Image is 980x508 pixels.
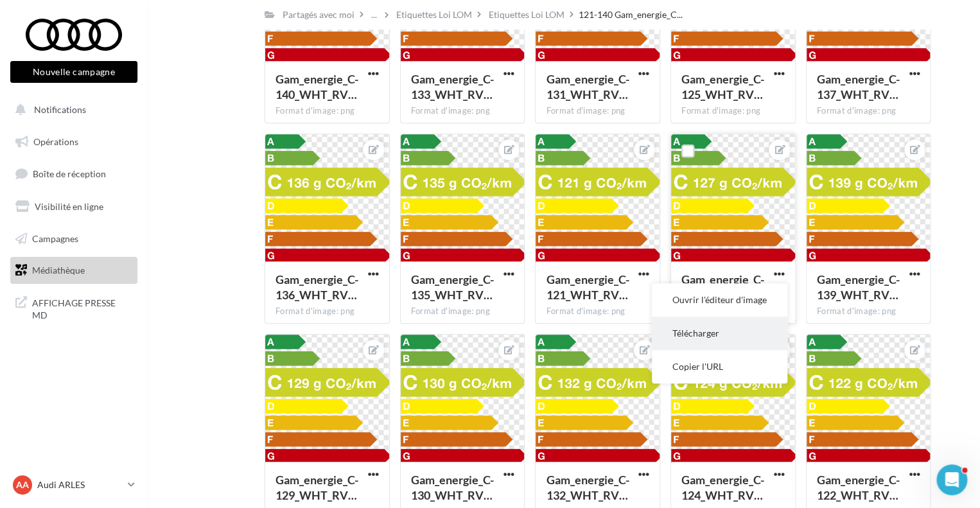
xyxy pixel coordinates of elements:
a: AFFICHAGE PRESSE MD [8,289,140,327]
span: Gam_energie_C-131_WHT_RVB_PNG_1080PX [546,72,629,101]
span: AA [16,478,29,491]
a: Visibilité en ligne [8,193,140,220]
span: Gam_energie_C-137_WHT_RVB_PNG_1080PX [817,72,900,101]
span: Gam_energie_C-132_WHT_RVB_PNG_1080PX [546,473,629,502]
div: Format d'image: png [276,306,379,317]
div: Etiquettes Loi LOM [396,8,472,21]
div: ... [369,6,380,24]
span: Gam_energie_C-130_WHT_RVB_PNG_1080PX [411,473,494,502]
div: Format d'image: png [546,105,649,117]
button: Ouvrir l'éditeur d'image [652,283,787,317]
span: AFFICHAGE PRESSE MD [32,294,132,322]
span: Gam_energie_C-125_WHT_RVB_PNG_1080PX [681,72,764,101]
span: Gam_energie_C-122_WHT_RVB_PNG_1080PX [817,473,900,502]
div: Format d'image: png [817,105,920,117]
div: Format d'image: png [411,105,514,117]
span: Gam_energie_C-140_WHT_RVB_PNG_1080PX [276,72,358,101]
button: Nouvelle campagne [10,61,137,83]
p: Audi ARLES [37,478,123,491]
span: Gam_energie_C-136_WHT_RVB_PNG_1080PX [276,272,358,302]
span: Médiathèque [32,265,85,276]
a: AA Audi ARLES [10,473,137,497]
span: Boîte de réception [33,168,106,179]
span: Gam_energie_C-129_WHT_RVB_PNG_1080PX [276,473,358,502]
span: 121-140 Gam_energie_C... [579,8,683,21]
span: Campagnes [32,232,78,243]
span: Gam_energie_C-139_WHT_RVB_PNG_1080PX [817,272,900,302]
span: Gam_energie_C-124_WHT_RVB_PNG_1080PX [681,473,764,502]
div: Partagés avec moi [283,8,354,21]
a: Opérations [8,128,140,155]
span: Visibilité en ligne [35,201,103,212]
span: Opérations [33,136,78,147]
a: Médiathèque [8,257,140,284]
button: Notifications [8,96,135,123]
div: Format d'image: png [546,306,649,317]
div: Format d'image: png [681,105,785,117]
span: Gam_energie_C-133_WHT_RVB_PNG_1080PX [411,72,494,101]
a: Campagnes [8,225,140,252]
button: Copier l'URL [652,350,787,383]
span: Gam_energie_C-121_WHT_RVB_PNG_1080PX [546,272,629,302]
div: Format d'image: png [276,105,379,117]
span: Gam_energie_C-127_WHT_RVB_PNG_1080PX [681,272,764,302]
a: Boîte de réception [8,160,140,188]
div: Format d'image: png [817,306,920,317]
div: Etiquettes Loi LOM [489,8,564,21]
span: Notifications [34,104,86,115]
div: Format d'image: png [411,306,514,317]
iframe: Intercom live chat [936,464,967,495]
button: Télécharger [652,317,787,350]
span: Gam_energie_C-135_WHT_RVB_PNG_1080PX [411,272,494,302]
